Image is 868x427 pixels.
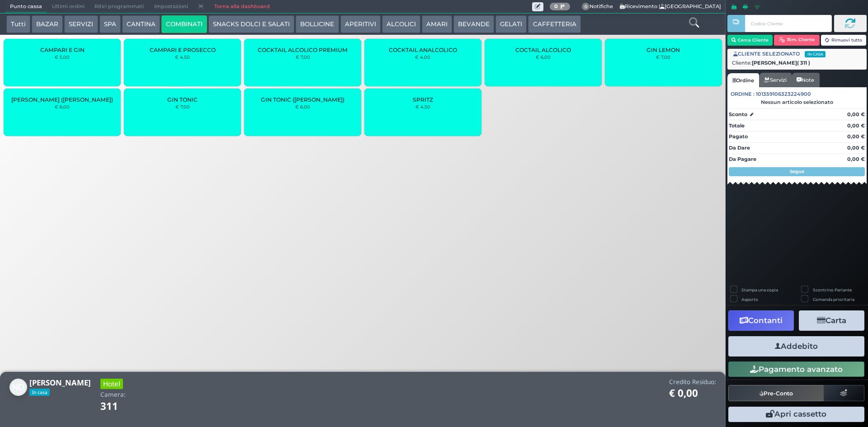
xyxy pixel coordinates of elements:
span: COCKTAIL ALCOLICO PREMIUM [258,47,348,53]
span: Impostazioni [149,0,193,13]
button: Pagamento avanzato [728,361,864,377]
span: SPRITZ [413,96,433,103]
strong: 0,00 € [847,156,865,162]
b: [PERSON_NAME] [29,377,91,388]
strong: 0,00 € [847,122,865,129]
img: Nicola Di Bari [9,379,27,396]
label: Stampa una copia [741,287,778,293]
button: BAZAR [32,15,63,33]
input: Codice Cliente [745,15,831,32]
span: CLIENTE SELEZIONATO [733,50,826,58]
a: Note [792,73,819,87]
button: BEVANDE [453,15,494,33]
small: € 7,00 [656,54,670,60]
h4: Camera: [100,391,126,398]
h3: Hotel [100,379,123,389]
small: € 6,00 [55,104,70,109]
button: Tutti [6,15,30,33]
small: € 4,50 [175,54,190,60]
span: ( 311 ) [797,59,810,67]
span: [PERSON_NAME] ([PERSON_NAME]) [11,96,113,103]
strong: 0,00 € [847,111,865,117]
strong: Pagato [729,133,748,140]
span: GIN TONIC [167,96,198,103]
span: GIN LEMON [646,47,680,53]
button: APERITIVI [340,15,381,33]
small: € 4,50 [415,104,430,109]
span: In casa [805,51,826,57]
h1: € 0,00 [669,388,716,399]
button: SNACKS DOLCI E SALATI [208,15,294,33]
span: Ordine : [731,90,755,98]
span: CAMPARI E PROSECCO [150,47,216,53]
button: CANTINA [122,15,160,33]
span: Punto cassa [5,0,47,13]
small: € 4,00 [415,54,430,60]
button: Contanti [728,310,794,331]
span: 0 [582,3,590,11]
button: CAFFETTERIA [528,15,580,33]
button: Apri cassetto [728,407,864,422]
button: Rim. Cliente [774,35,820,46]
span: CAMPARI E GIN [40,47,85,53]
label: Scontrino Parlante [813,287,852,293]
strong: 0,00 € [847,145,865,151]
span: 101359106323224900 [756,90,811,98]
small: € 7,00 [175,104,190,109]
button: Carta [799,310,864,331]
strong: Da Dare [729,145,750,151]
a: Servizi [759,73,792,87]
strong: Segue [790,169,804,174]
small: € 6,00 [295,104,310,109]
a: Ordine [727,73,759,88]
button: SPA [99,15,121,33]
a: Torna alla dashboard [209,0,274,13]
label: Asporto [741,296,758,302]
small: € 5,00 [55,54,70,60]
button: GELATI [495,15,527,33]
small: € 6,00 [536,54,551,60]
button: SERVIZI [64,15,98,33]
b: 0 [554,3,558,9]
span: In casa [29,389,50,396]
button: AMARI [422,15,452,33]
strong: Totale [729,122,745,129]
strong: Sconto [729,111,747,118]
span: COCKTAIL ANALCOLICO [389,47,457,53]
strong: 0,00 € [847,133,865,140]
strong: Da Pagare [729,156,756,162]
small: € 7,00 [296,54,310,60]
span: COCTAIL ALCOLICO [515,47,571,53]
button: Cerca Cliente [727,35,773,46]
button: Pre-Conto [728,385,824,401]
span: Ritiri programmati [90,0,149,13]
span: GIN TONIC ([PERSON_NAME]) [261,96,344,103]
div: Cliente: [732,59,862,67]
button: ALCOLICI [382,15,420,33]
h4: Credito Residuo: [669,379,716,385]
button: BOLLICINE [296,15,339,33]
button: COMBINATI [161,15,207,33]
h1: 311 [100,401,143,412]
button: Rimuovi tutto [821,35,867,46]
button: Addebito [728,336,864,357]
span: Ultimi ordini [47,0,90,13]
b: [PERSON_NAME] [752,60,810,66]
div: Nessun articolo selezionato [727,99,867,105]
label: Comanda prioritaria [813,296,854,302]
